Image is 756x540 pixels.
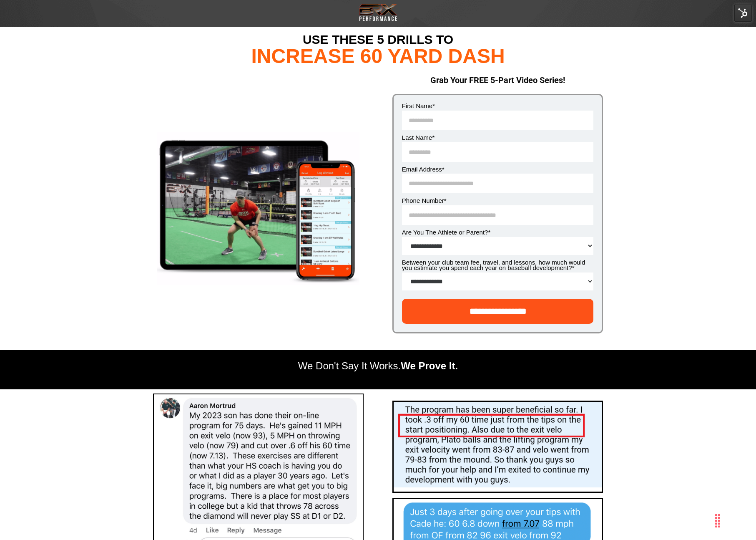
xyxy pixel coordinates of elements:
h2: Grab Your FREE 5-Part Video Series! [392,75,603,86]
img: Transparent-Black-BRX-Logo-White-Performance [358,2,399,23]
span: INCREASE 60 YARD DASH [251,45,505,67]
span: Last Name [402,134,432,141]
span: We Don't Say It Works. [298,360,401,371]
span: We Prove It. [401,360,458,371]
span: USE THESE 5 DRILLS TO [303,33,453,46]
div: Drag [711,508,724,533]
span: Email Address [402,166,442,173]
span: First Name [402,102,432,109]
span: Are You The Athlete or Parent? [402,229,488,236]
iframe: Chat Widget [633,450,756,540]
img: smartmockups_k9u89r5o [157,132,360,284]
span: Phone Number [402,197,444,204]
img: HubSpot Tools Menu Toggle [734,4,752,22]
span: Between your club team fee, travel, and lessons, how much would you estimate you spend each year ... [402,259,585,271]
img: Finn Progress 2 [394,402,602,487]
